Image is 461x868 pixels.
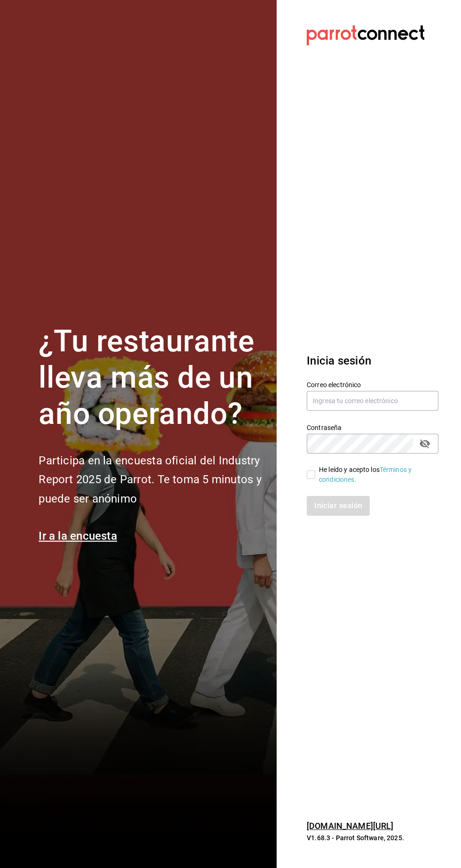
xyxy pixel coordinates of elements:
[307,833,438,843] p: V1.68.3 - Parrot Software, 2025.
[39,451,265,509] h2: Participa en la encuesta oficial del Industry Report 2025 de Parrot. Te toma 5 minutos y puede se...
[39,324,265,432] h1: ¿Tu restaurante lleva más de un año operando?
[39,529,117,543] a: Ir a la encuesta
[307,381,438,388] label: Correo electrónico
[319,465,431,485] div: He leído y acepto los
[307,352,438,369] h3: Inicia sesión
[417,436,433,452] button: passwordField
[307,821,393,831] a: [DOMAIN_NAME][URL]
[307,424,438,431] label: Contraseña
[307,391,438,411] input: Ingresa tu correo electrónico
